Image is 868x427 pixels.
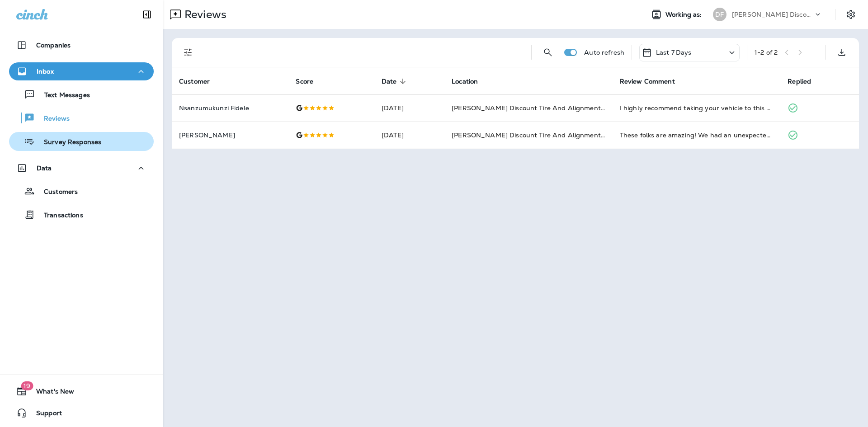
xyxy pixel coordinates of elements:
[656,49,692,56] p: Last 7 Days
[584,49,624,56] p: Auto refresh
[374,94,444,122] td: [DATE]
[539,43,557,61] button: Search Reviews
[9,182,154,201] button: Customers
[181,8,226,21] p: Reviews
[452,78,478,85] span: Location
[665,11,704,19] span: Working as:
[35,138,101,147] p: Survey Responses
[843,6,859,23] button: Settings
[755,49,778,56] div: 1 - 2 of 2
[9,159,154,177] button: Data
[27,409,62,420] span: Support
[9,108,154,127] button: Reviews
[37,68,54,75] p: Inbox
[179,104,281,112] p: Nsanzumukunzi Fidele
[452,104,750,112] span: [PERSON_NAME] Discount Tire And Alignment - [GEOGRAPHIC_DATA] ([STREET_ADDRESS])
[620,131,774,140] div: These folks are amazing! We had an unexpected tire issue while on vacation. Their service was qui...
[382,77,409,85] span: Date
[179,43,197,61] button: Filters
[9,85,154,104] button: Text Messages
[9,404,154,422] button: Support
[36,42,71,49] p: Companies
[452,131,750,139] span: [PERSON_NAME] Discount Tire And Alignment - [GEOGRAPHIC_DATA] ([STREET_ADDRESS])
[9,62,154,80] button: Inbox
[788,78,811,85] span: Replied
[9,205,154,224] button: Transactions
[35,211,83,220] p: Transactions
[35,115,70,123] p: Reviews
[179,78,210,85] span: Customer
[620,77,687,85] span: Review Comment
[620,78,675,85] span: Review Comment
[9,132,154,151] button: Survey Responses
[732,11,813,18] p: [PERSON_NAME] Discount Tire & Alignment
[27,388,74,399] span: What's New
[296,77,325,85] span: Score
[21,381,33,390] span: 19
[296,78,313,85] span: Score
[35,91,90,100] p: Text Messages
[452,77,490,85] span: Location
[382,78,397,85] span: Date
[713,8,726,21] div: DF
[374,122,444,149] td: [DATE]
[37,164,52,172] p: Data
[179,131,281,139] p: [PERSON_NAME]
[833,43,851,61] button: Export as CSV
[134,5,160,23] button: Collapse Sidebar
[9,36,154,54] button: Companies
[620,103,774,113] div: I highly recommend taking your vehicle to this store. They are very honest about the issues with ...
[35,188,78,197] p: Customers
[9,382,154,400] button: 19What's New
[788,77,823,85] span: Replied
[179,77,222,85] span: Customer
